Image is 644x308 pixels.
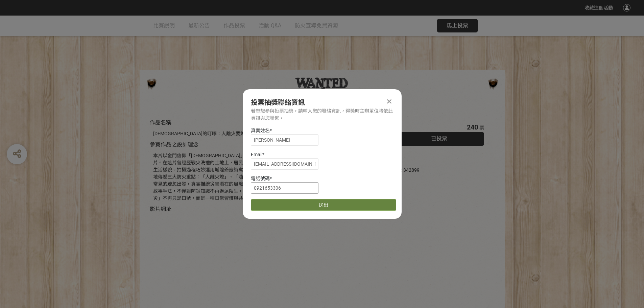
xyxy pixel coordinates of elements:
span: 真實姓名 [251,128,270,133]
span: SID: 342899 [394,167,420,173]
span: 影片網址 [150,206,171,212]
span: 最新公告 [188,22,210,29]
span: 作品投票 [223,22,245,29]
span: 馬上投票 [447,22,468,29]
a: 作品投票 [223,16,245,36]
span: 作品名稱 [150,119,171,126]
div: [DEMOGRAPHIC_DATA]的叮嚀：人離火要熄，住警器不離 [153,130,374,137]
a: 最新公告 [188,16,210,36]
div: 若您想參與投票抽獎，請輸入您的聯絡資訊，得獎時主辦單位將依此資訊與您聯繫。 [251,108,393,122]
button: 馬上投票 [437,19,478,32]
span: 防火宣導免費資源 [295,22,338,29]
button: 送出 [251,199,396,211]
span: 收藏這個活動 [585,5,613,10]
a: 防火宣導免費資源 [295,16,338,36]
span: 票 [479,125,484,131]
span: 電話號碼 [251,176,270,181]
a: 活動 Q&A [259,16,281,36]
span: 比賽說明 [153,22,175,29]
span: 240 [467,123,478,131]
div: 本片以金門信仰「[DEMOGRAPHIC_DATA]」為文化核心，融合現代科技，打造具人文溫度的防災教育影片。在這片曾經歷戰火洗禮的土地上，居民習慣向城隍爺求籤問事、解決疑難，也形塑出信仰深植日... [153,152,374,202]
a: 比賽說明 [153,16,175,36]
span: Email [251,152,262,157]
span: 已投票 [431,135,447,142]
span: 活動 Q&A [259,22,281,29]
span: 參賽作品之設計理念 [150,141,198,148]
div: 投票抽獎聯絡資訊 [251,97,393,108]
